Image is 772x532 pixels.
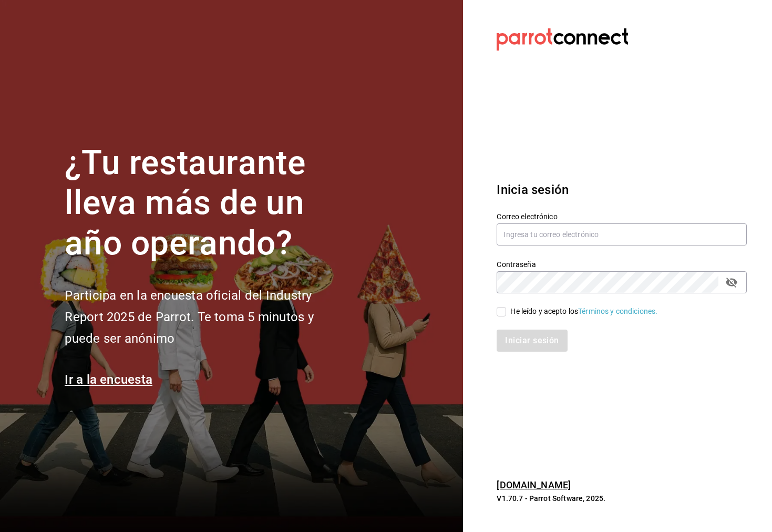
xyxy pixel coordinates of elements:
a: Ir a la encuesta [65,372,152,387]
label: Contraseña [497,260,747,268]
h3: Inicia sesión [497,180,747,199]
input: Ingresa tu correo electrónico [497,223,747,245]
h2: Participa en la encuesta oficial del Industry Report 2025 de Parrot. Te toma 5 minutos y puede se... [65,285,348,349]
a: Términos y condiciones. [578,307,657,315]
h1: ¿Tu restaurante lleva más de un año operando? [65,143,348,264]
label: Correo electrónico [497,212,747,220]
div: He leído y acepto los [510,306,657,317]
a: [DOMAIN_NAME] [497,479,571,490]
p: V1.70.7 - Parrot Software, 2025. [497,493,747,504]
button: passwordField [723,273,740,291]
